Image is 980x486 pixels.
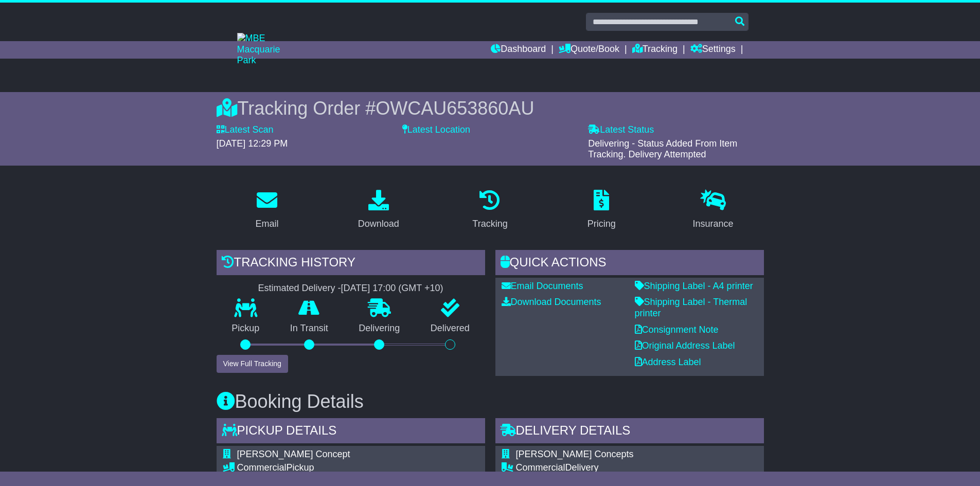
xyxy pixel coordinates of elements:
div: [DATE] 17:00 (GMT +10) [341,283,443,294]
a: Download [351,186,406,235]
span: OWCAU653860AU [376,98,534,119]
p: Delivered [415,323,485,334]
div: Pricing [587,217,616,231]
div: Delivery Details [495,418,764,446]
div: Download [358,217,399,231]
div: Insurance [693,217,734,231]
span: [DATE] 12:29 PM [217,138,288,149]
a: Tracking [632,41,678,59]
div: Estimated Delivery - [217,283,485,294]
a: Original Address Label [635,340,735,351]
a: Address Label [635,357,701,367]
p: Pickup [217,323,275,334]
a: Email Documents [502,281,583,291]
a: Quote/Book [559,41,619,59]
img: MBE Macquarie Park [237,33,299,66]
p: In Transit [275,323,344,334]
div: Tracking history [217,250,485,278]
span: Commercial [237,462,287,473]
a: Shipping Label - Thermal printer [635,297,747,318]
span: Commercial [516,462,565,473]
div: Email [255,217,278,231]
a: Pricing [581,186,622,235]
label: Latest Location [402,124,470,136]
button: View Full Tracking [217,355,288,373]
a: Consignment Note [635,325,719,335]
h3: Booking Details [217,391,764,412]
div: Tracking [472,217,507,231]
a: Dashboard [491,41,546,59]
span: Delivering - Status Added From Item Tracking. Delivery Attempted [588,138,737,160]
div: Pickup Details [217,418,485,446]
span: [PERSON_NAME] Concept [237,449,350,459]
p: Delivering [344,323,416,334]
span: [PERSON_NAME] Concepts [516,449,634,459]
label: Latest Scan [217,124,274,136]
label: Latest Status [588,124,654,136]
div: Delivery [516,462,749,474]
a: Tracking [466,186,514,235]
div: Tracking Order # [217,97,764,119]
a: Shipping Label - A4 printer [635,281,753,291]
a: Download Documents [502,297,601,307]
div: Quick Actions [495,250,764,278]
div: Pickup [237,462,470,474]
a: Settings [690,41,736,59]
a: Insurance [686,186,740,235]
a: Email [248,186,285,235]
